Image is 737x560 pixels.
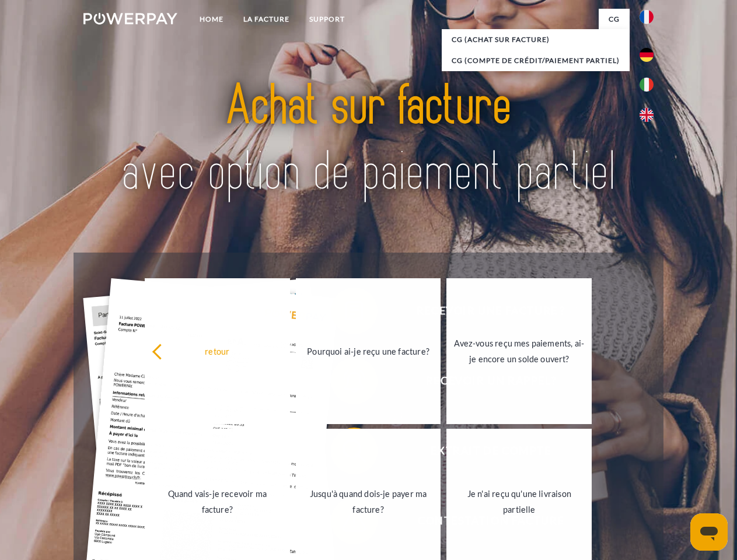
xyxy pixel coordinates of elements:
div: Je n'ai reçu qu'une livraison partielle [453,486,585,517]
img: de [640,48,654,62]
div: retour [152,343,283,359]
a: Avez-vous reçu mes paiements, ai-je encore un solde ouvert? [446,278,592,424]
a: CG [599,9,630,30]
div: Quand vais-je recevoir ma facture? [152,486,283,517]
img: fr [640,10,654,24]
a: CG (Compte de crédit/paiement partiel) [442,50,630,71]
a: Support [299,9,355,30]
img: en [640,108,654,122]
a: LA FACTURE [233,9,299,30]
a: CG (achat sur facture) [442,29,630,50]
div: Jusqu'à quand dois-je payer ma facture? [303,486,434,517]
img: it [640,78,654,92]
img: logo-powerpay-white.svg [83,13,177,24]
img: title-powerpay_fr.svg [111,56,626,223]
a: Home [190,9,233,30]
div: Pourquoi ai-je reçu une facture? [303,343,434,359]
div: Avez-vous reçu mes paiements, ai-je encore un solde ouvert? [453,335,585,367]
iframe: Bouton de lancement de la fenêtre de messagerie [690,513,728,551]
